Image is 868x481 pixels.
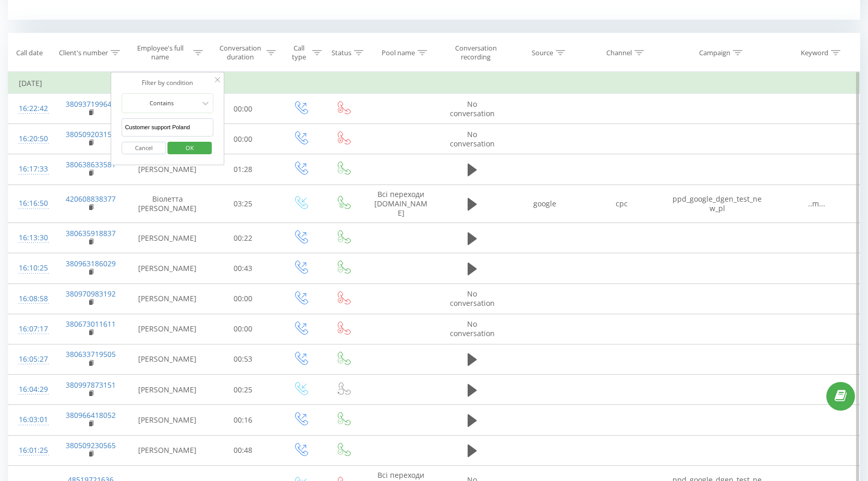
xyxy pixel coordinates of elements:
span: No conversation [450,319,495,338]
a: 380970983192 [66,289,116,299]
button: Cancel [122,142,166,155]
td: 00:53 [207,344,279,374]
span: No conversation [450,99,495,118]
td: Всі переходи [DOMAIN_NAME] [364,184,438,223]
div: 16:13:30 [19,228,43,248]
div: Pool name [382,48,415,57]
a: 380997873151 [66,380,116,390]
div: Keyword [801,48,828,57]
div: 16:22:42 [19,98,43,119]
a: 380633719505 [66,349,116,359]
td: [PERSON_NAME] [128,435,207,465]
td: 00:25 [207,375,279,405]
div: Campaign [699,48,730,57]
td: Віолетта [PERSON_NAME] [128,184,207,223]
td: 00:48 [207,435,279,465]
div: 16:03:01 [19,410,43,430]
td: [PERSON_NAME] [128,283,207,314]
div: 16:17:33 [19,159,43,179]
div: Channel [606,48,632,57]
a: 380638633581 [66,159,116,169]
div: Filter by condition [122,78,214,88]
td: [PERSON_NAME] [128,253,207,283]
div: 16:05:27 [19,349,43,369]
span: No conversation [450,129,495,149]
div: 16:16:50 [19,193,43,214]
td: 00:16 [207,405,279,435]
a: 380966418052 [66,410,116,420]
td: 00:43 [207,253,279,283]
td: 00:00 [207,314,279,344]
td: cpc [583,184,661,223]
div: Source [532,48,553,57]
a: 420608838377 [66,194,116,204]
td: 00:22 [207,223,279,253]
td: google [507,184,584,223]
td: 00:00 [207,94,279,124]
a: 380509203154 [66,129,116,139]
div: Call date [16,48,43,57]
td: [PERSON_NAME] [128,154,207,184]
td: [PERSON_NAME] [128,375,207,405]
div: 16:08:58 [19,289,43,309]
button: OK [167,142,212,155]
td: 03:25 [207,184,279,223]
a: 380937199647 [66,99,116,109]
div: 16:07:17 [19,319,43,339]
td: [PERSON_NAME] [128,314,207,344]
div: Client's number [59,48,108,57]
td: [PERSON_NAME] [128,405,207,435]
td: ppd_google_dgen_test_new_pl [661,184,775,223]
a: 380635918837 [66,228,116,238]
div: 16:10:25 [19,258,43,278]
div: Call type [288,44,309,61]
div: 16:04:29 [19,379,43,400]
td: ..m... [774,184,860,223]
td: 01:28 [207,154,279,184]
div: Employee's full name [130,44,191,61]
a: 380963186029 [66,258,116,268]
span: OK [175,140,204,156]
div: Status [332,48,351,57]
div: 16:20:50 [19,129,43,149]
td: [PERSON_NAME] [128,223,207,253]
span: No conversation [450,289,495,308]
a: 380509230565 [66,440,116,450]
div: Conversation recording [447,44,504,61]
td: 00:00 [207,124,279,154]
input: Enter value [122,118,214,137]
a: 380673011611 [66,319,116,329]
td: 00:00 [207,283,279,314]
div: 16:01:25 [19,440,43,461]
div: Conversation duration [217,44,264,61]
td: [DATE] [8,73,860,94]
td: [PERSON_NAME] [128,344,207,374]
